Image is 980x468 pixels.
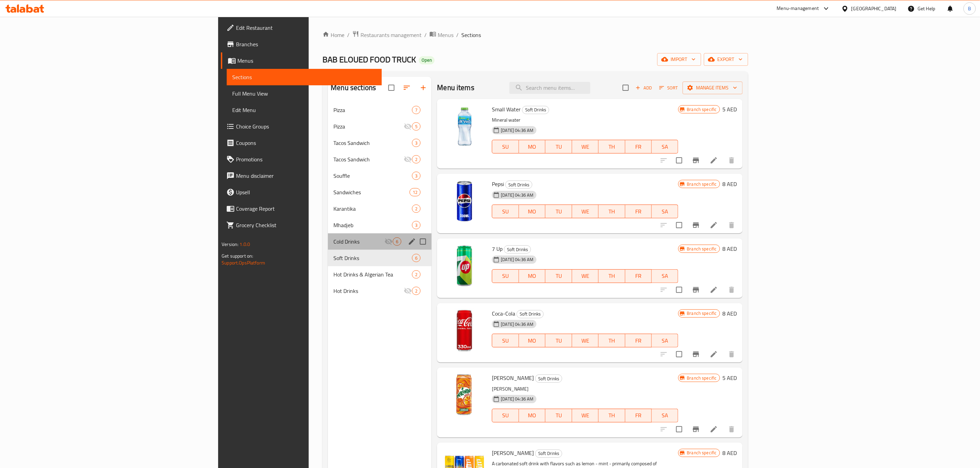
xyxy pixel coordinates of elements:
[333,237,385,246] span: Cold Drinks
[688,152,704,169] button: Branch-specific-item
[492,104,521,114] span: Small Water
[412,156,420,163] span: 2
[333,172,412,180] div: Souffle
[652,269,678,283] button: SA
[437,83,474,93] h2: Menu items
[517,310,544,318] div: Soft Drinks
[221,217,382,233] a: Grocery Checklist
[442,309,486,353] img: Coca-Cola
[519,334,545,347] button: MO
[492,373,534,383] span: [PERSON_NAME]
[652,140,678,153] button: SA
[710,425,718,433] a: Edit menu item
[492,385,678,393] p: [PERSON_NAME]
[404,155,412,163] svg: Inactive section
[575,410,596,420] span: WE
[657,53,701,66] button: import
[221,118,382,135] a: Choice Groups
[412,122,421,131] div: items
[688,217,704,233] button: Branch-specific-item
[407,236,417,247] button: edit
[704,53,748,66] button: export
[663,55,696,64] span: import
[328,250,432,266] div: Soft Drinks6
[221,184,382,200] a: Upsell
[672,283,686,297] span: Select to update
[328,118,432,135] div: Pizza5
[221,20,382,36] a: Edit Restaurant
[522,410,543,420] span: MO
[328,200,432,217] div: Karantika2
[492,140,519,153] button: SU
[412,123,420,130] span: 5
[237,57,376,65] span: Menus
[333,287,404,295] div: Hot Drinks
[328,266,432,283] div: Hot Drinks & Algerian Tea2
[599,409,625,422] button: TH
[505,181,532,189] div: Soft Drinks
[572,140,599,153] button: WE
[419,57,435,63] span: Open
[504,245,531,254] div: Soft Drinks
[498,256,536,263] span: [DATE] 04:36 AM
[710,156,718,164] a: Edit menu item
[492,308,515,319] span: Coca-Cola
[419,56,435,64] div: Open
[404,122,412,131] svg: Inactive section
[655,83,683,93] span: Sort items
[509,82,590,94] input: search
[601,142,622,152] span: TH
[710,350,718,358] a: Edit menu item
[625,334,652,347] button: FR
[333,106,412,114] span: Pizza
[442,104,486,148] img: Small Water
[545,334,572,347] button: TU
[625,205,652,218] button: FR
[498,127,536,134] span: [DATE] 04:36 AM
[227,85,382,102] a: Full Menu View
[723,179,737,189] h6: 8 AED
[415,79,432,96] button: Add section
[599,334,625,347] button: TH
[683,82,743,94] button: Manage items
[393,238,401,245] span: 6
[333,254,412,262] span: Soft Drinks
[236,155,376,163] span: Promotions
[221,168,382,184] a: Menu disclaimer
[545,409,572,422] button: TU
[456,31,459,39] li: /
[601,336,622,346] span: TH
[333,205,412,213] div: Karantika
[495,271,516,281] span: SU
[227,69,382,85] a: Sections
[333,139,412,147] div: Tacos Sandwich
[412,222,420,229] span: 3
[723,448,737,458] h6: 8 AED
[684,375,719,381] span: Branch specific
[723,152,740,169] button: delete
[492,116,678,124] p: Mineral water
[492,448,534,458] span: [PERSON_NAME]
[328,233,432,250] div: Cold Drinks6edit
[461,31,481,39] span: Sections
[236,205,376,213] span: Coverage Report
[393,237,401,246] div: items
[625,269,652,283] button: FR
[236,221,376,229] span: Grocery Checklist
[412,205,421,213] div: items
[601,207,622,217] span: TH
[227,102,382,118] a: Edit Menu
[723,421,740,438] button: delete
[412,173,420,179] span: 3
[412,221,421,229] div: items
[328,168,432,184] div: Souffle3
[221,135,382,151] a: Coupons
[333,188,410,196] span: Sandwiches
[498,396,536,402] span: [DATE] 04:36 AM
[654,142,675,152] span: SA
[522,336,543,346] span: MO
[709,55,743,64] span: export
[723,104,737,114] h6: 5 AED
[328,102,432,118] div: Pizza7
